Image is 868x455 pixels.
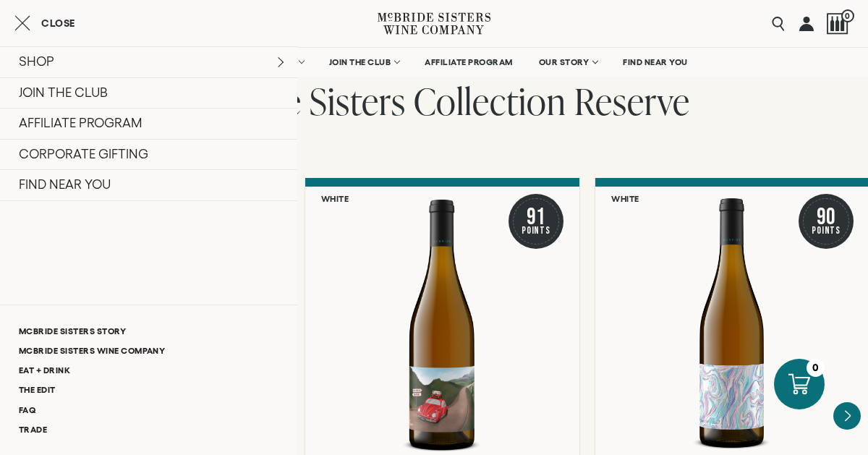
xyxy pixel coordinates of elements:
span: Reserve [574,76,690,126]
a: OUR STORY [529,48,607,77]
a: AFFILIATE PROGRAM [415,48,522,77]
a: JOIN THE CLUB [320,48,409,77]
span: AFFILIATE PROGRAM [425,57,513,67]
span: 0 [841,9,854,22]
a: FIND NEAR YOU [613,48,697,77]
span: JOIN THE CLUB [329,57,391,67]
span: Collection [414,76,566,126]
span: Sisters [310,76,406,126]
div: 0 [807,359,825,377]
h6: White [321,194,349,203]
h6: White [611,194,639,203]
span: FIND NEAR YOU [623,57,688,67]
button: Next [833,402,861,430]
button: Close cart [14,14,75,32]
span: OUR STORY [539,57,590,67]
span: Close [41,18,75,28]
